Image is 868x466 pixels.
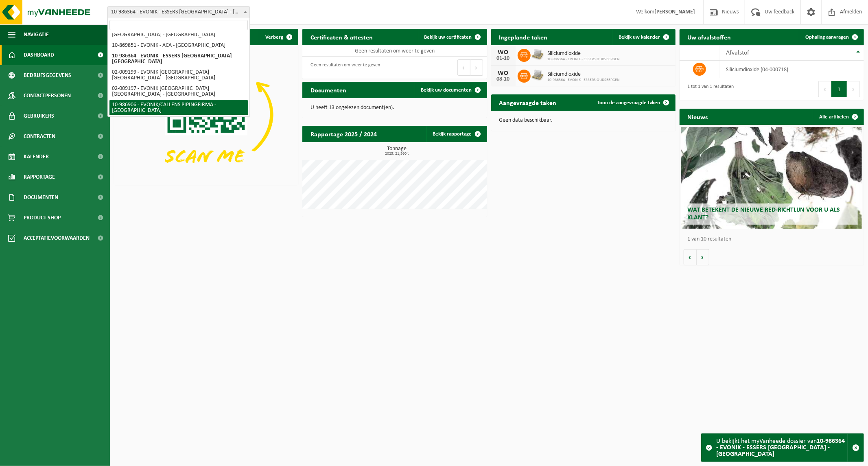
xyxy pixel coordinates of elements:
[24,167,55,187] span: Rapportage
[24,45,54,65] span: Dashboard
[24,106,54,126] span: Gebruikers
[457,59,470,76] button: Previous
[684,249,697,265] button: Vorige
[684,80,734,98] div: 1 tot 1 van 1 resultaten
[107,6,250,18] span: 10-986364 - EVONIK - ESSERS OUDSBERGEN - OUDSBERGEN
[818,81,831,97] button: Previous
[688,236,860,242] p: 1 van 10 resultaten
[310,105,479,111] p: U heeft 13 ongelezen document(en).
[24,65,71,85] span: Bedrijfsgegevens
[306,152,487,156] span: 2025: 21,560 t
[813,109,863,125] a: Alle artikelen
[24,147,49,167] span: Kalender
[108,7,249,18] span: 10-986364 - EVONIK - ESSERS OUDSBERGEN - OUDSBERGEN
[109,83,248,100] li: 02-009197 - EVONIK [GEOGRAPHIC_DATA] [GEOGRAPHIC_DATA] - [GEOGRAPHIC_DATA]
[470,59,483,76] button: Next
[302,45,487,57] td: Geen resultaten om weer te geven
[24,24,49,45] span: Navigatie
[302,29,381,45] h2: Certificaten & attesten
[597,100,660,105] span: Toon de aangevraagde taken
[687,207,840,221] span: Wat betekent de nieuwe RED-richtlijn voor u als klant?
[654,9,695,15] strong: [PERSON_NAME]
[495,49,512,56] div: WO
[531,68,544,82] img: LP-PA-00000-WDN-11
[495,77,512,82] div: 08-10
[491,29,556,45] h2: Ingeplande taken
[109,67,248,83] li: 02-009199 - EVONIK [GEOGRAPHIC_DATA] [GEOGRAPHIC_DATA] - [GEOGRAPHIC_DATA]
[24,126,55,147] span: Contracten
[109,40,248,51] li: 10-869851 - EVONIK - ACA - [GEOGRAPHIC_DATA]
[619,35,660,40] span: Bekijk uw kalender
[548,50,620,57] span: Siliciumdioxide
[302,126,385,142] h2: Rapportage 2025 / 2024
[726,50,750,56] span: Afvalstof
[799,29,863,45] a: Ophaling aanvragen
[831,81,847,97] button: 1
[418,29,486,45] a: Bekijk uw certificaten
[531,48,544,61] img: LP-PA-00000-WDN-11
[495,56,512,61] div: 01-10
[680,109,716,125] h2: Nieuws
[716,438,845,457] strong: 10-986364 - EVONIK - ESSERS [GEOGRAPHIC_DATA] - [GEOGRAPHIC_DATA]
[109,100,248,116] li: 10-986906 - EVONIK/CALLENS PIPINGFIRMA - [GEOGRAPHIC_DATA]
[306,59,380,77] div: Geen resultaten om weer te geven
[716,434,848,462] div: U bekijkt het myVanheede dossier van
[24,228,90,248] span: Acceptatievoorwaarden
[548,71,620,78] span: Siliciumdioxide
[24,208,61,228] span: Product Shop
[109,51,248,67] li: 10-986364 - EVONIK - ESSERS [GEOGRAPHIC_DATA] - [GEOGRAPHIC_DATA]
[421,88,472,93] span: Bekijk uw documenten
[306,146,487,156] h3: Tonnage
[591,94,675,111] a: Toon de aangevraagde taken
[681,127,862,229] a: Wat betekent de nieuwe RED-richtlijn voor u als klant?
[424,35,472,40] span: Bekijk uw certificaten
[548,78,620,83] span: 10-986364 - EVONIK - ESSERS OUDSBERGEN
[495,70,512,77] div: WO
[259,29,297,45] button: Verberg
[680,29,739,45] h2: Uw afvalstoffen
[426,126,486,142] a: Bekijk rapportage
[415,82,486,98] a: Bekijk uw documenten
[847,81,860,97] button: Next
[265,35,283,40] span: Verberg
[720,61,864,78] td: siliciumdioxide (04-000718)
[302,82,354,98] h2: Documenten
[499,118,667,123] p: Geen data beschikbaar.
[24,187,58,208] span: Documenten
[697,249,709,265] button: Volgende
[24,85,71,106] span: Contactpersonen
[548,57,620,62] span: 10-986364 - EVONIK - ESSERS OUDSBERGEN
[491,94,565,110] h2: Aangevraagde taken
[805,35,849,40] span: Ophaling aanvragen
[612,29,675,45] a: Bekijk uw kalender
